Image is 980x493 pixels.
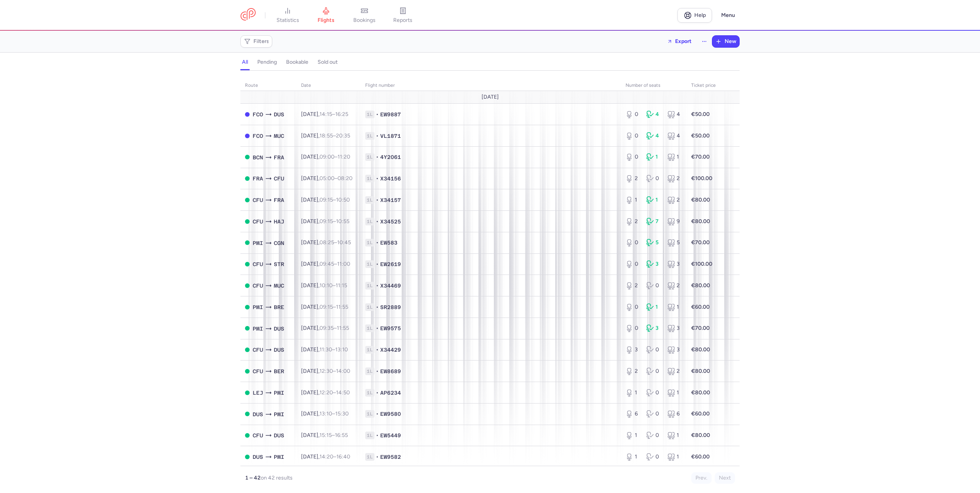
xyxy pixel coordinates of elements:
[274,410,284,419] span: PMI
[301,197,350,203] span: [DATE],
[301,410,349,417] span: [DATE],
[691,261,712,267] strong: €100.00
[376,175,379,182] span: •
[365,175,374,182] span: 1L
[376,389,379,397] span: •
[646,389,661,397] div: 0
[319,132,350,139] span: –
[376,324,379,332] span: •
[253,260,263,268] span: CFU
[253,132,263,140] span: FCO
[353,17,376,24] span: bookings
[376,239,379,246] span: •
[380,389,401,397] span: AP6234
[253,410,263,419] span: DUS
[319,154,334,160] time: 09:00
[380,218,401,225] span: X34525
[691,304,710,310] strong: €60.00
[301,346,348,353] span: [DATE],
[626,239,640,246] div: 0
[338,175,353,182] time: 08:20
[691,410,710,417] strong: €60.00
[301,389,350,396] span: [DATE],
[319,197,350,203] span: –
[336,389,350,396] time: 14:50
[336,282,347,289] time: 11:15
[319,346,348,353] span: –
[274,346,284,354] span: DUS
[646,260,661,268] div: 3
[336,218,349,225] time: 10:55
[691,111,710,117] strong: €50.00
[626,218,640,225] div: 2
[335,410,349,417] time: 15:30
[319,111,332,117] time: 14:15
[319,325,349,331] span: –
[646,282,661,290] div: 0
[626,132,640,140] div: 0
[274,239,284,247] span: CGN
[319,389,333,396] time: 12:20
[319,282,333,289] time: 10:10
[626,303,640,311] div: 0
[376,282,379,290] span: •
[253,453,263,461] span: DUS
[319,282,347,289] span: –
[725,38,736,45] span: New
[667,132,682,140] div: 4
[667,153,682,161] div: 1
[376,453,379,461] span: •
[253,303,263,311] span: PMI
[365,153,374,161] span: 1L
[274,260,284,268] span: STR
[319,218,349,225] span: –
[301,368,350,374] span: [DATE],
[268,7,307,24] a: statistics
[301,325,349,331] span: [DATE],
[365,324,374,332] span: 1L
[253,196,263,204] span: CFU
[365,260,374,268] span: 1L
[712,36,739,47] button: New
[376,432,379,439] span: •
[319,154,350,160] span: –
[694,12,706,18] span: Help
[274,453,284,461] span: PMI
[380,303,401,311] span: SR2889
[380,324,401,332] span: EW9575
[376,367,379,375] span: •
[365,218,374,225] span: 1L
[646,346,661,354] div: 0
[380,239,397,246] span: EW583
[319,410,349,417] span: –
[337,239,351,246] time: 10:45
[319,346,332,353] time: 11:30
[626,410,640,418] div: 6
[336,197,350,203] time: 10:50
[365,132,374,140] span: 1L
[626,175,640,182] div: 2
[677,8,712,23] a: Help
[667,303,682,311] div: 1
[319,304,348,310] span: –
[336,453,350,460] time: 16:40
[301,218,349,225] span: [DATE],
[365,453,374,461] span: 1L
[687,80,720,91] th: Ticket price
[376,410,379,418] span: •
[646,218,661,225] div: 7
[626,432,640,439] div: 1
[646,239,661,246] div: 5
[338,154,350,160] time: 11:20
[646,453,661,461] div: 0
[380,432,401,439] span: EW5449
[319,304,333,310] time: 09:15
[274,217,284,226] span: HAJ
[257,59,277,66] h4: pending
[380,132,401,140] span: VL1871
[691,453,710,460] strong: €60.00
[274,196,284,204] span: FRA
[691,154,710,160] strong: €70.00
[626,324,640,332] div: 0
[626,367,640,375] div: 2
